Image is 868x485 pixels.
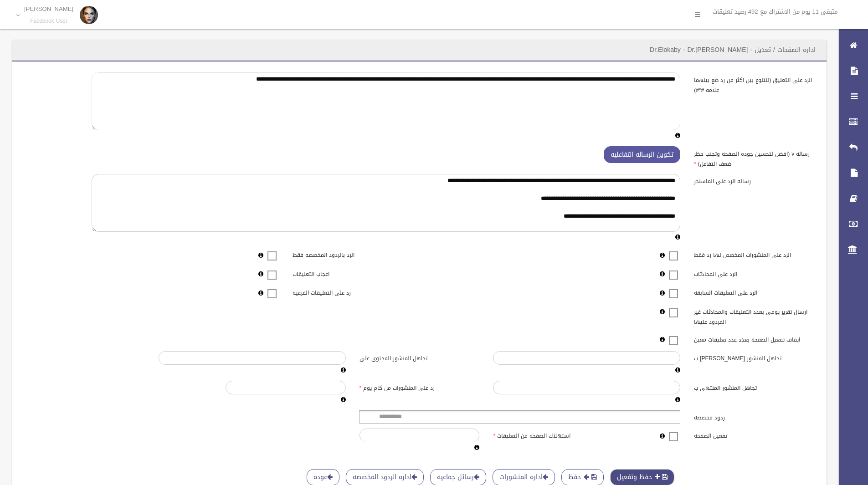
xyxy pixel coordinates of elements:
button: تكوين الرساله التفاعليه [604,146,680,163]
label: تفعيل الصفحه [687,429,821,441]
label: تجاهل المنشور المنتهى ب [687,381,821,393]
label: رد على المنشورات من كام يوم [353,381,487,393]
label: ايقاف تفعيل الصفحه بعدد عدد تعليقات معين [687,332,821,345]
label: الرد على المنشورات المخصص لها رد فقط [687,248,821,260]
small: Facebook User [24,18,73,25]
label: تجاهل المنشور المحتوى على [353,351,487,364]
label: اعجاب التعليقات [286,266,420,279]
header: اداره الصفحات / تعديل - Dr.Elokaby - Dr.[PERSON_NAME] [639,41,827,59]
label: ردود مخصصه [687,410,821,423]
label: ارسال تقرير يومى بعدد التعليقات والمحادثات غير المردود عليها [687,304,821,327]
label: تجاهل المنشور [PERSON_NAME] ب [687,351,821,364]
label: رساله v (افضل لتحسين جوده الصفحه وتجنب حظر ضعف التفاعل) [687,146,821,169]
label: الرد على التعليقات السابقه [687,286,821,298]
label: استهلاك الصفحه من التعليقات [486,429,620,441]
p: [PERSON_NAME] [24,5,73,12]
label: الرد على التعليق (للتنوع بين اكثر من رد ضع بينهما علامه #*#) [687,72,821,95]
label: الرد بالردود المخصصه فقط [286,248,420,260]
label: الرد على المحادثات [687,266,821,279]
label: رساله الرد على الماسنجر [687,174,821,187]
label: رد على التعليقات الفرعيه [286,286,420,298]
